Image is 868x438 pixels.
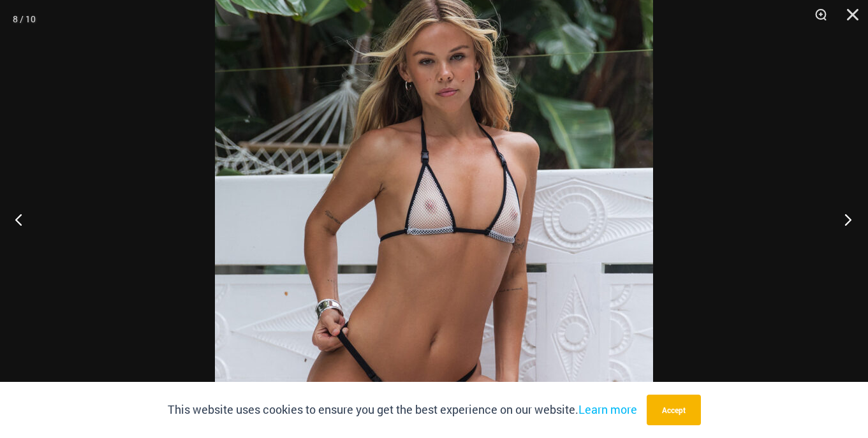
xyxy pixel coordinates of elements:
button: Next [820,187,868,251]
button: Accept [647,395,701,425]
a: Learn more [578,402,637,417]
p: This website uses cookies to ensure you get the best experience on our website. [168,400,637,420]
div: 8 / 10 [13,10,36,29]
